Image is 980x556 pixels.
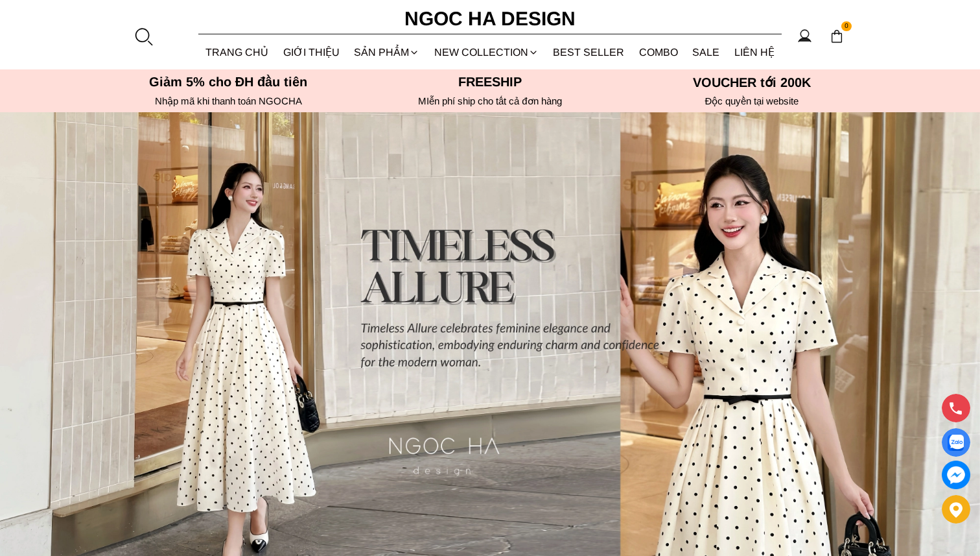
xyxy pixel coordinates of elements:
font: Nhập mã khi thanh toán NGOCHA [155,95,302,106]
font: Freeship [458,75,522,89]
a: BEST SELLER [546,35,632,69]
a: Combo [632,35,686,69]
a: Display image [942,428,970,457]
h6: MIễn phí ship cho tất cả đơn hàng [363,95,617,107]
a: SALE [685,35,727,69]
span: 0 [841,21,852,32]
a: LIÊN HỆ [727,35,782,69]
img: img-CART-ICON-ksit0nf1 [830,29,844,43]
a: messenger [942,461,970,489]
font: Giảm 5% cho ĐH đầu tiên [149,75,308,89]
h6: Độc quyền tại website [625,95,879,107]
a: TRANG CHỦ [198,35,276,69]
a: Ngoc Ha Design [393,3,587,34]
img: Display image [948,435,964,451]
a: GIỚI THIỆU [276,35,347,69]
h5: VOUCHER tới 200K [625,75,879,90]
div: SẢN PHẨM [347,35,427,69]
a: NEW COLLECTION [427,35,546,69]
